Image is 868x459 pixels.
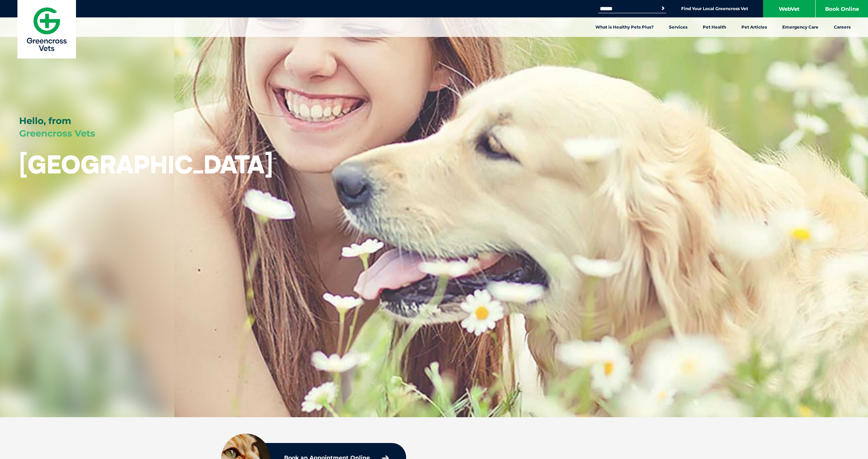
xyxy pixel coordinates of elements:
a: Find Your Local Greencross Vet [681,6,748,11]
a: Emergency Care [775,17,826,37]
a: Careers [826,17,858,37]
span: Greencross Vets [19,128,95,139]
a: Services [661,17,695,37]
a: What is Healthy Pets Plus? [588,17,661,37]
span: Hello, from [19,115,71,126]
h1: [GEOGRAPHIC_DATA] [19,150,273,178]
button: Search [660,5,667,12]
a: Pet Health [695,17,734,37]
a: Pet Articles [734,17,775,37]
